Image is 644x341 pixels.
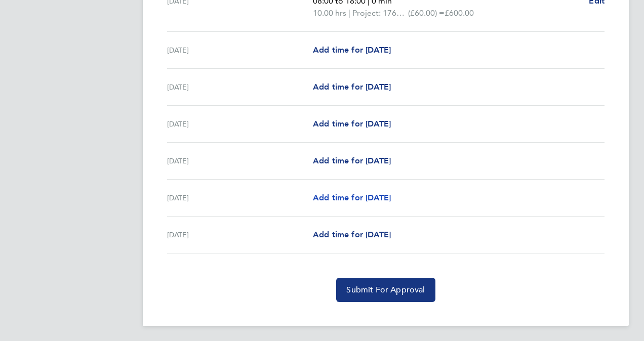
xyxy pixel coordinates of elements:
[313,193,391,202] span: Add time for [DATE]
[408,8,445,18] span: (£60.00) =
[313,81,391,93] a: Add time for [DATE]
[313,155,391,167] a: Add time for [DATE]
[167,81,313,93] div: [DATE]
[445,8,474,18] span: £600.00
[313,156,391,165] span: Add time for [DATE]
[313,44,391,56] a: Add time for [DATE]
[313,82,391,92] span: Add time for [DATE]
[336,278,435,302] button: Submit For Approval
[167,44,313,56] div: [DATE]
[167,192,313,204] div: [DATE]
[346,285,425,295] span: Submit For Approval
[167,155,313,167] div: [DATE]
[167,118,313,130] div: [DATE]
[313,8,346,18] span: 10.00 hrs
[313,118,391,130] a: Add time for [DATE]
[313,192,391,204] a: Add time for [DATE]
[167,229,313,241] div: [DATE]
[313,229,391,241] a: Add time for [DATE]
[352,7,408,19] span: Project: 176796 / RTCP0017 - Crewe BHIL
[313,119,391,129] span: Add time for [DATE]
[313,45,391,55] span: Add time for [DATE]
[348,8,350,18] span: |
[313,230,391,239] span: Add time for [DATE]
